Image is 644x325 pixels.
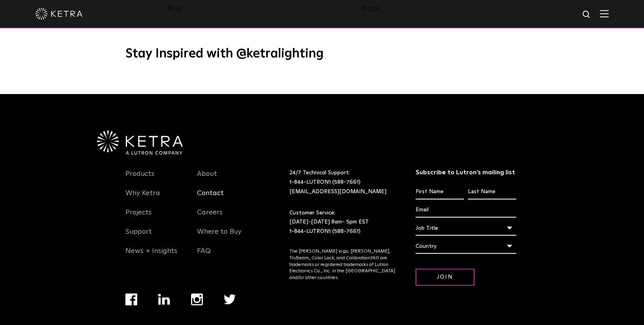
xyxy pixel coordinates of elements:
[224,294,236,305] img: twitter
[600,10,609,17] img: Hamburger%20Nav.svg
[125,46,519,63] h3: Stay Inspired with @ketralighting
[289,189,386,194] a: [EMAIL_ADDRESS][DOMAIN_NAME]
[197,227,241,246] a: Where to Buy
[416,185,464,199] input: First Name
[289,248,396,281] p: The [PERSON_NAME] logo, [PERSON_NAME], TruBeam, Color Lock, and Calibration360 are trademarks or ...
[125,168,185,265] div: Navigation Menu
[289,229,361,234] a: 1-844-LUTRON1 (588-7661)
[125,208,152,226] a: Projects
[416,269,475,286] input: Join
[197,208,223,226] a: Careers
[197,247,211,265] a: FAQ
[125,170,155,188] a: Products
[125,247,177,265] a: News + Insights
[191,294,203,305] img: instagram
[125,294,137,305] img: facebook
[468,185,516,199] input: Last Name
[158,294,170,305] img: linkedin
[125,227,152,246] a: Support
[197,170,217,188] a: About
[289,179,361,185] a: 1-844-LUTRON1 (588-7661)
[289,209,396,236] p: Customer Service: [DATE]-[DATE] 8am- 5pm EST
[416,168,517,177] h3: Subscribe to Lutron’s mailing list
[125,294,256,325] div: Navigation Menu
[97,131,183,155] img: Ketra-aLutronCo_White_RGB
[35,8,83,20] img: ketra-logo-2019-white
[416,239,517,254] div: Country
[197,189,224,207] a: Contact
[416,221,517,236] div: Job Title
[289,168,396,196] p: 24/7 Technical Support:
[125,189,160,207] a: Why Ketra
[416,203,517,218] input: Email
[197,168,257,265] div: Navigation Menu
[582,10,592,20] img: search icon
